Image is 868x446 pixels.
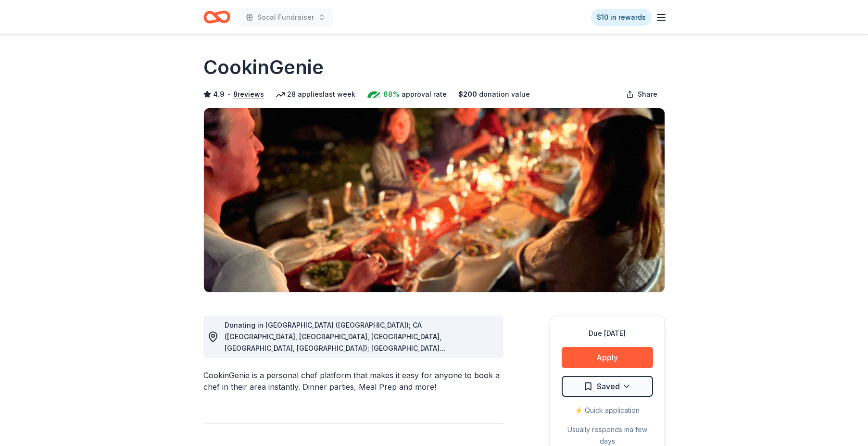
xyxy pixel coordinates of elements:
[562,376,653,397] button: Saved
[213,89,225,100] span: 4.9
[562,347,653,368] button: Apply
[203,370,503,393] div: CookinGenie is a personal chef platform that makes it easy for anyone to book a chef in their are...
[618,85,665,104] button: Share
[257,12,314,23] span: Socal Fundraiser
[203,6,230,28] a: Home
[638,89,657,100] span: Share
[204,108,665,292] img: Image for CookinGenie
[203,54,324,81] h1: CookinGenie
[562,405,653,416] div: ⚡️ Quick application
[276,89,355,100] div: 28 applies last week
[597,380,620,393] span: Saved
[383,89,400,100] span: 88%
[402,89,447,100] span: approval rate
[238,8,333,27] button: Socal Fundraiser
[591,9,652,26] a: $10 in rewards
[562,328,653,339] div: Due [DATE]
[233,89,264,100] button: 8reviews
[458,89,477,100] span: $ 200
[227,90,230,98] span: •
[479,89,530,100] span: donation value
